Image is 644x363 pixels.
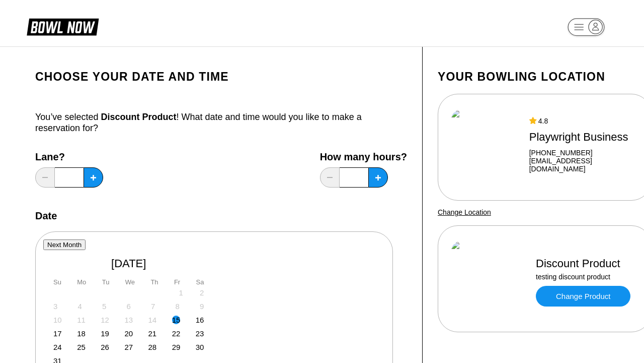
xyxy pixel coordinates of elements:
div: Choose Tuesday, August 19th, 2025 [101,329,109,338]
div: Not available Thursday, August 14th, 2025 [148,316,157,324]
div: Choose Friday, August 22nd, 2025 [172,329,181,338]
div: Not available Monday, August 4th, 2025 [78,302,82,311]
div: Sa [196,278,204,286]
div: Not available Wednesday, August 13th, 2025 [124,316,133,324]
button: Next Month [43,239,86,250]
div: Su [53,278,61,286]
div: testing discount product [536,273,630,281]
a: [EMAIL_ADDRESS][DOMAIN_NAME] [529,157,638,173]
div: 4.8 [529,117,638,125]
div: We [125,278,135,286]
div: Not available Tuesday, August 12th, 2025 [101,316,109,324]
h1: Choose your Date and time [35,70,407,84]
div: Not available Friday, August 8th, 2025 [176,302,180,311]
div: Choose Saturday, August 16th, 2025 [196,316,204,324]
div: [DATE] [51,257,207,270]
a: Change Location [438,208,491,216]
div: Choose Wednesday, August 20th, 2025 [124,329,133,338]
img: Discount Product [451,241,527,317]
div: Not available Sunday, August 10th, 2025 [53,316,62,324]
label: Lane? [35,151,103,162]
img: Playwright Business [451,109,520,185]
div: Not available Saturday, August 9th, 2025 [200,302,204,311]
div: Choose Wednesday, August 27th, 2025 [124,343,133,351]
span: Next Month [47,241,82,249]
div: You’ve selected ! What date and time would you like to make a reservation for? [35,111,407,134]
div: Discount Product [536,257,630,270]
div: Choose Friday, August 29th, 2025 [172,343,181,351]
a: Change Product [536,286,630,307]
div: Not available Wednesday, August 6th, 2025 [127,302,131,311]
div: Mo [77,278,86,286]
div: Not available Thursday, August 7th, 2025 [151,302,155,311]
div: Playwright Business [529,130,638,144]
label: How many hours? [320,151,407,162]
div: Choose Sunday, August 17th, 2025 [53,329,62,338]
div: Not available Saturday, August 2nd, 2025 [200,288,204,297]
div: [PHONE_NUMBER] [529,149,638,157]
div: Choose Saturday, August 23rd, 2025 [196,329,204,338]
div: Choose Friday, August 15th, 2025 [172,316,181,324]
div: Choose Tuesday, August 26th, 2025 [101,343,109,351]
label: Date [35,210,57,221]
div: Not available Friday, August 1st, 2025 [179,288,183,297]
div: Choose Sunday, August 24th, 2025 [53,343,62,351]
div: Not available Sunday, August 3rd, 2025 [53,302,57,311]
div: Not available Monday, August 11th, 2025 [77,316,86,324]
div: Choose Monday, August 25th, 2025 [77,343,86,351]
div: Choose Thursday, August 21st, 2025 [148,329,157,338]
div: Tu [102,278,110,286]
div: Choose Monday, August 18th, 2025 [77,329,86,338]
div: Fr [174,278,180,286]
div: Choose Saturday, August 30th, 2025 [196,343,204,351]
span: Discount Product [101,112,176,122]
div: Not available Tuesday, August 5th, 2025 [102,302,106,311]
div: Choose Thursday, August 28th, 2025 [148,343,157,351]
div: Th [150,278,158,286]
